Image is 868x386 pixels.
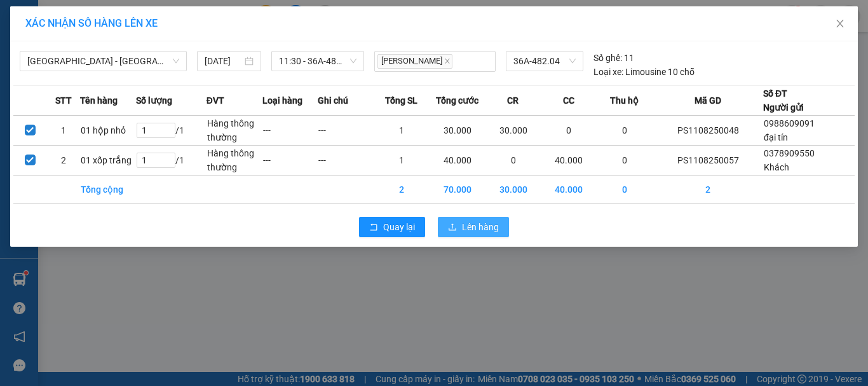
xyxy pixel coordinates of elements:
span: Lên hàng [462,220,499,234]
span: Số lượng [136,93,172,107]
span: 36A-482.04 [513,52,576,71]
strong: CÔNG TY TNHH VĨNH QUANG [34,10,102,52]
img: logo [6,33,22,86]
button: Close [822,6,858,42]
span: upload [448,223,457,233]
td: --- [262,146,318,176]
td: 1 [374,146,430,176]
span: Tổng cước [436,93,478,107]
span: [PERSON_NAME] [377,54,452,69]
td: / 1 [136,146,207,176]
td: 30.000 [485,116,541,146]
span: Decrease Value [161,160,175,167]
td: 0 [597,146,653,176]
td: --- [262,116,318,146]
span: down [165,130,172,138]
span: XÁC NHẬN SỐ HÀNG LÊN XE [25,17,158,29]
span: 0378909550 [764,148,815,158]
td: --- [318,116,374,146]
td: 01 hộp nhỏ [80,116,136,146]
td: 2 [653,176,763,204]
td: 40.000 [541,176,597,204]
span: CR [507,93,519,107]
span: Loại xe: [593,65,623,79]
span: 11:30 - 36A-482.04 [279,52,357,71]
td: 70.000 [430,176,485,204]
div: Số ĐT Người gửi [763,86,804,114]
td: 30.000 [430,116,485,146]
span: Thanh Hóa - Tây Hồ (HN) [27,52,179,71]
button: rollbackQuay lại [359,217,425,237]
span: rollback [369,223,378,233]
span: ĐVT [207,93,224,107]
span: Ghi chú [318,93,348,107]
input: 11/08/2025 [205,54,241,68]
span: close [444,58,451,64]
span: STT [55,93,72,107]
span: close [835,18,845,29]
span: Quay lại [383,220,415,234]
span: Số ghế: [593,51,622,65]
span: CC [563,93,574,107]
td: 0 [597,116,653,146]
strong: PHIẾU GỬI HÀNG [36,54,100,81]
td: 40.000 [430,146,485,176]
strong: Hotline : 0889 23 23 23 [27,84,109,93]
td: PS1108250048 [653,116,763,146]
button: uploadLên hàng [438,217,509,237]
td: 0 [485,146,541,176]
td: / 1 [136,116,207,146]
span: Tên hàng [80,93,118,107]
span: Decrease Value [161,130,175,137]
td: Hàng thông thường [207,116,262,146]
td: 2 [374,176,430,204]
span: Increase Value [161,123,175,130]
div: Limousine 10 chỗ [593,65,695,79]
td: 01 xốp trắng [80,146,136,176]
td: 40.000 [541,146,597,176]
span: up [165,124,172,132]
td: 1 [47,116,81,146]
td: 0 [541,116,597,146]
span: up [165,154,172,162]
td: 0 [597,176,653,204]
span: down [165,160,172,168]
span: Khách [764,162,789,172]
td: Tổng cộng [80,176,136,204]
td: 2 [47,146,81,176]
td: PS1108250057 [653,146,763,176]
span: PS1108250057 [114,63,208,79]
td: 1 [374,116,430,146]
span: Thu hộ [610,93,639,107]
span: 0988609091 [764,118,815,128]
span: Increase Value [161,153,175,160]
div: 11 [593,51,634,65]
td: Hàng thông thường [207,146,262,176]
span: đại tín [764,132,788,142]
span: Loại hàng [262,93,302,107]
td: 30.000 [485,176,541,204]
span: Tổng SL [385,93,417,107]
span: Mã GD [695,93,721,107]
td: --- [318,146,374,176]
